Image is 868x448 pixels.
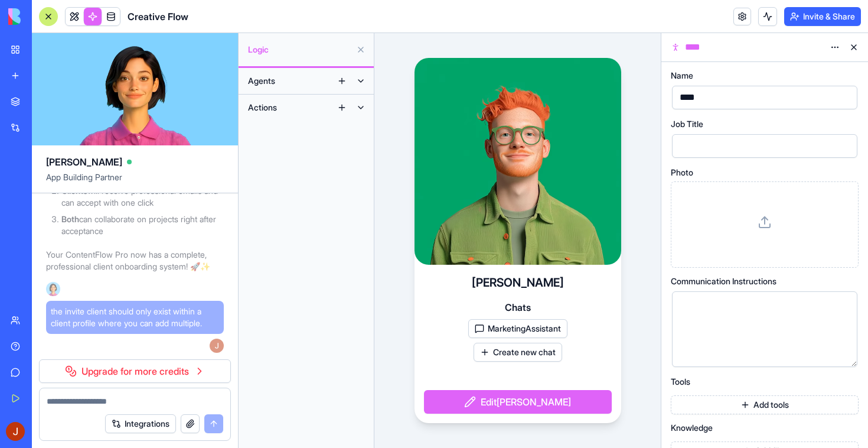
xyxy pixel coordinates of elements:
[61,186,87,196] strong: Clients
[472,274,564,291] h4: [PERSON_NAME]
[671,168,693,177] span: Photo
[46,155,122,169] span: [PERSON_NAME]
[61,185,224,209] li: will receive professional emails and can accept with one click
[46,171,224,193] span: App Building Partner
[128,9,188,24] span: Creative Flow
[505,300,531,314] span: Chats
[210,339,224,353] img: ACg8ocKAOfz-UYwWoR_19_Ut3FBUhZi7_ap5WVUsnwAF1V2EZCgKAQ=s96-c
[248,102,277,113] span: Actions
[671,424,713,432] span: Knowledge
[671,378,690,386] span: Tools
[424,390,612,414] button: Edit[PERSON_NAME]
[468,319,567,338] button: MarketingAssistant
[242,72,332,90] button: Agents
[784,7,861,26] button: Invite & Share
[671,395,859,414] button: Add tools
[6,422,25,441] img: ACg8ocKAOfz-UYwWoR_19_Ut3FBUhZi7_ap5WVUsnwAF1V2EZCgKAQ=s96-c
[105,414,176,433] button: Integrations
[248,44,351,56] span: Logic
[248,75,275,87] span: Agents
[46,282,60,296] img: Ella_00000_wcx2te.png
[51,306,219,329] span: the invite client should only exist within a client profile where you can add multiple.
[61,213,224,237] li: can collaborate on projects right after acceptance
[61,214,79,224] strong: Both
[671,120,703,128] span: Job Title
[8,8,81,25] img: logo
[39,359,231,383] a: Upgrade for more credits
[671,72,693,80] span: Name
[46,249,224,272] p: Your ContentFlow Pro now has a complete, professional client onboarding system! 🚀✨
[474,343,562,362] button: Create new chat
[242,98,332,117] button: Actions
[671,277,776,285] span: Communication Instructions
